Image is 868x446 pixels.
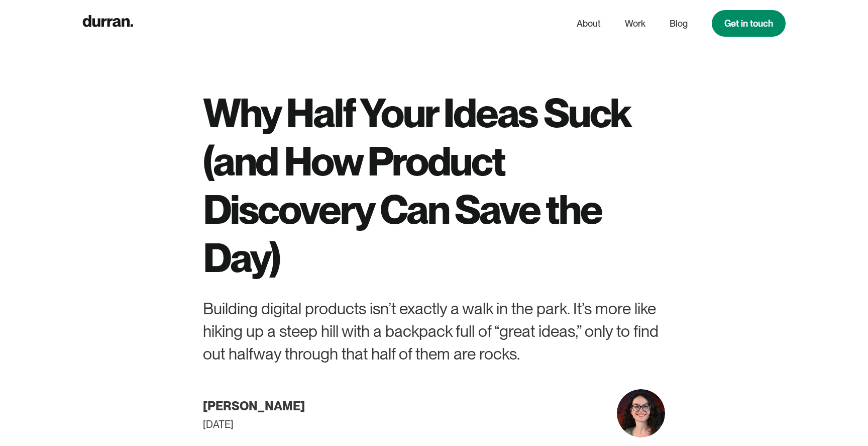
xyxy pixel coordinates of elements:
[670,14,688,33] a: Blog
[82,13,133,34] a: home
[203,298,665,365] div: Building digital products isn’t exactly a walk in the park. It’s more like hiking up a steep hill...
[577,14,601,33] a: About
[625,14,645,33] a: Work
[712,10,786,37] a: Get in touch
[203,88,665,282] h1: Why Half Your Ideas Suck (and How Product Discovery Can Save the Day)
[203,395,305,417] div: [PERSON_NAME]
[203,417,234,432] div: [DATE]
